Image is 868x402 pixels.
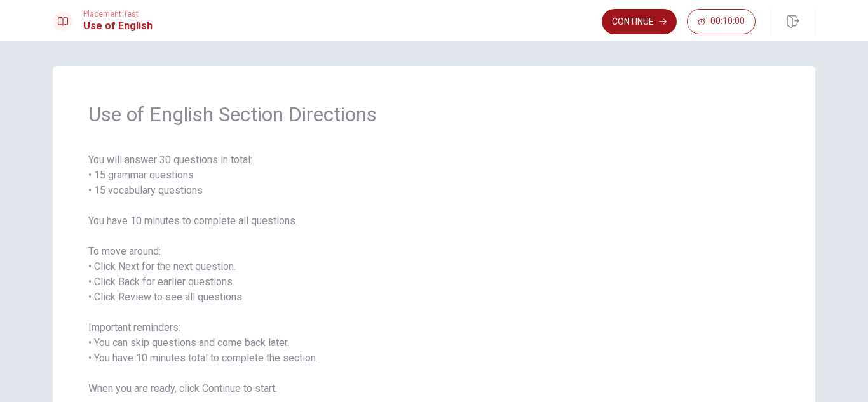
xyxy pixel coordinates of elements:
span: Use of English Section Directions [88,102,780,127]
h1: Use of English [83,18,153,34]
button: Continue [602,9,677,34]
span: You will answer 30 questions in total: • 15 grammar questions • 15 vocabulary questions You have ... [88,152,780,396]
span: 00:10:00 [710,17,745,27]
button: 00:10:00 [687,9,756,34]
span: Placement Test [83,10,153,18]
